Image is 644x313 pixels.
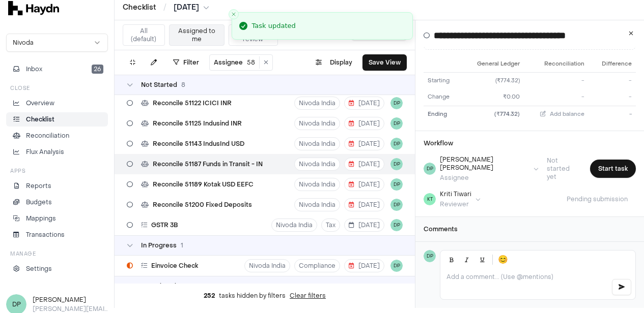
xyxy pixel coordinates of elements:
button: All (default) [123,24,165,46]
button: Nivoda India [294,178,340,191]
nav: breadcrumb [123,3,209,13]
h3: Manage [10,250,36,258]
div: (₹774.32) [465,77,520,85]
span: 😊 [498,254,508,266]
button: Display [310,54,358,71]
h3: [PERSON_NAME] [33,295,108,304]
p: Flux Analysis [26,147,64,156]
span: DP [390,178,403,191]
button: KTKriti TiwariReviewer [424,190,481,208]
span: [DATE] [349,180,380,189]
span: Reconcile 51187 Funds in Transit - IN [153,160,263,168]
button: DP [390,199,403,211]
p: Transactions [26,230,65,239]
button: Assignee58 [210,56,260,69]
button: [DATE] [174,3,209,13]
button: DP [390,117,403,130]
a: Reconciliation [6,129,108,143]
button: Nivoda India [294,198,340,211]
span: Completed [141,282,176,290]
span: [DATE] [349,262,380,270]
button: Filter [167,54,205,71]
h3: Comments [424,225,636,233]
button: Nivoda India [294,117,340,130]
button: Nivoda India [244,259,290,272]
span: [DATE] [349,140,380,148]
button: DP [390,97,403,109]
button: [DATE] [344,158,384,171]
span: [DATE] [349,221,380,229]
span: [DATE] [349,160,380,168]
span: Reconcile 51122 ICICI INR [153,99,232,107]
button: [DATE] [344,218,384,232]
span: / [161,2,169,12]
span: [DATE] [349,201,380,209]
button: Add balance [540,110,584,119]
span: Pending submission [558,195,636,203]
span: - [629,77,632,84]
span: GSTR 3B [151,221,178,229]
span: In Progress [141,241,177,249]
span: 1 [181,241,183,249]
div: [PERSON_NAME] [PERSON_NAME] [440,155,529,172]
p: Settings [26,264,52,273]
button: DP [390,158,403,170]
a: Mappings [6,211,108,226]
span: Not Started [141,81,177,89]
p: Budgets [26,198,52,207]
button: DP[PERSON_NAME] [PERSON_NAME]Assignee [424,155,539,182]
button: Italic (Ctrl+I) [460,253,474,267]
td: Ending [424,106,461,122]
button: [DATE] [344,97,384,110]
button: DP [390,219,403,231]
a: Budgets [6,195,108,209]
th: Reconciliation [524,56,589,72]
span: [DATE] [174,3,199,13]
span: 26 [92,65,103,74]
th: General Ledger [461,56,524,72]
button: [DATE] [344,178,384,191]
button: Nivoda India [294,137,340,150]
button: 😊 [496,253,510,267]
button: Inbox26 [6,62,108,76]
button: Clear filters [290,292,326,300]
button: Compliance [294,259,340,272]
h3: Close [10,84,30,92]
button: DP [390,260,403,272]
span: Add balance [550,110,584,118]
td: Change [424,89,461,106]
div: Reviewer [440,200,471,208]
button: [DATE] [344,259,384,272]
button: [DATE] [344,117,384,130]
a: Reports [6,179,108,193]
div: ₹0.00 [465,93,520,102]
button: Assigned to me [169,24,225,46]
button: DP [390,138,403,150]
span: - [629,110,632,118]
button: Start task [590,160,636,178]
span: Reconcile 51143 IndusInd USD [153,140,244,148]
h3: Apps [10,167,25,175]
div: (₹774.32) [465,110,520,119]
h3: Workflow [424,139,453,147]
button: Tax [321,218,340,232]
span: - [581,93,584,101]
a: Transactions [6,228,108,242]
button: Nivoda India [271,218,317,232]
span: KT [424,193,436,205]
button: Close toast [229,9,239,19]
span: DP [424,250,436,262]
p: Mappings [26,214,56,223]
button: For my review [229,24,278,46]
span: Reconcile 51189 Kotak USD EEFC [153,180,254,189]
a: Checklist [6,112,108,127]
p: Overview [26,99,54,108]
